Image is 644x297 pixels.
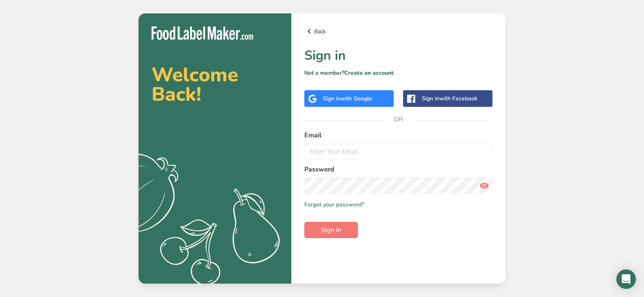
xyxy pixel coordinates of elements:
span: with Google [340,95,372,102]
input: Enter Your Email [304,143,492,160]
a: Create an account [344,69,394,77]
label: Password [304,165,492,174]
label: Email [304,130,492,140]
span: with Facebook [439,95,477,102]
span: OR [386,107,411,132]
p: Not a member? [304,69,492,77]
h2: Welcome Back! [152,65,278,104]
a: Forgot your password? [304,200,364,209]
div: Open Intercom Messenger [616,269,636,289]
h1: Sign in [304,46,492,65]
img: Food Label Maker [152,26,253,40]
div: Sign in [422,94,477,103]
button: Sign in [304,222,358,238]
span: Sign in [321,225,341,235]
div: Sign in [323,94,372,103]
a: Back [304,26,492,36]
